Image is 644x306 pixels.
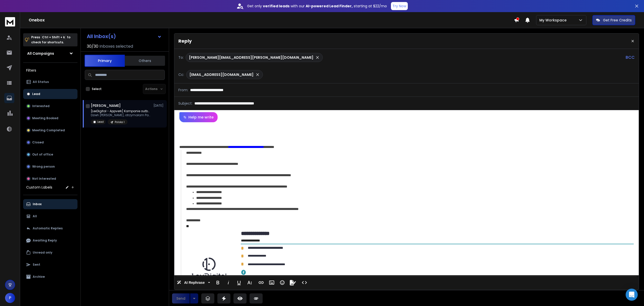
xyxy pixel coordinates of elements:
p: Unread only [33,251,52,255]
button: Primary [85,55,125,67]
p: [PERSON_NAME][EMAIL_ADDRESS][PERSON_NAME][DOMAIN_NAME] [189,55,313,60]
button: Sent [23,260,77,270]
p: Sent [33,263,40,267]
button: Interested [23,101,77,111]
p: Dzień [PERSON_NAME], otrzymałam Pana kontakt [91,113,151,117]
h1: Onebox [29,17,514,23]
p: Meeting Completed [32,128,65,132]
button: Others [125,55,165,66]
p: Lead [97,120,104,124]
p: To: [178,55,184,60]
img: logo [5,17,15,26]
button: More Text [245,278,254,288]
p: Meeting Booked [32,116,58,120]
p: Press to check for shortcuts. [31,35,70,45]
p: Archive [33,275,45,279]
button: Automatic Replies [23,223,77,233]
p: Out of office [32,152,53,157]
button: Insert Link (Ctrl+K) [256,278,266,288]
p: From: [178,87,188,93]
button: P [5,293,15,303]
p: Wrong person [32,165,55,169]
button: Try Now [391,2,408,10]
h1: All Inbox(s) [87,34,116,39]
button: All Status [23,77,77,87]
p: Awaiting Reply [33,238,57,242]
strong: verified leads [263,4,290,9]
button: Not Interested [23,174,77,184]
button: AI Rephrase [176,278,211,288]
span: Ctrl + Shift + k [41,34,66,40]
p: Polska 1 [115,120,125,124]
button: Bold (Ctrl+B) [213,278,223,288]
p: Cc: [178,72,184,77]
button: Closed [23,137,77,147]
p: Get only with our starting at $22/mo [247,4,387,9]
button: Emoticons [277,278,287,288]
button: Lead [23,89,77,99]
button: Italic (Ctrl+I) [224,278,233,288]
button: Unread only [23,248,77,258]
span: AI Rephrase [183,281,206,285]
button: Archive [23,272,77,282]
h1: [PERSON_NAME] [91,103,121,108]
p: Inbox [33,202,42,206]
button: All Campaigns [23,48,77,58]
p: [DATE] [153,104,165,108]
p: My Workspace [539,18,569,23]
p: Try Now [392,4,406,9]
button: All [23,211,77,221]
h1: All Campaigns [27,51,54,56]
button: All Inbox(s) [83,31,166,41]
p: Automatic Replies [33,226,63,230]
p: Lead [32,92,40,96]
button: Help me write [179,112,218,122]
h3: Filters [23,67,77,74]
button: Underline (Ctrl+U) [234,278,244,288]
p: [EMAIL_ADDRESS][DOMAIN_NAME] [189,72,254,77]
button: Wrong person [23,162,77,172]
button: Meeting Completed [23,125,77,135]
button: Out of office [23,149,77,160]
button: Insert Image (Ctrl+P) [267,278,276,288]
p: Interested [32,104,50,108]
p: [LexDigital - Appverk] Kampanie outboundowe [91,109,151,113]
strong: AI-powered Lead Finder, [306,4,353,9]
p: Reply [178,38,192,45]
button: Get Free Credits [592,15,635,25]
span: 30 / 30 [87,43,98,49]
p: Closed [32,140,44,144]
button: Signature [288,278,298,288]
button: Awaiting Reply [23,235,77,246]
label: Select [92,87,102,91]
p: All [33,214,37,218]
h3: Inboxes selected [99,43,133,49]
p: Not Interested [32,177,56,181]
button: Meeting Booked [23,113,77,123]
p: BCC [626,54,635,60]
div: Open Intercom Messenger [626,289,638,301]
p: Subject: [178,101,192,106]
h3: Custom Labels [26,185,52,190]
button: Inbox [23,199,77,209]
button: Code View [300,278,309,288]
p: All Status [33,80,49,84]
p: Get Free Credits [603,18,632,23]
